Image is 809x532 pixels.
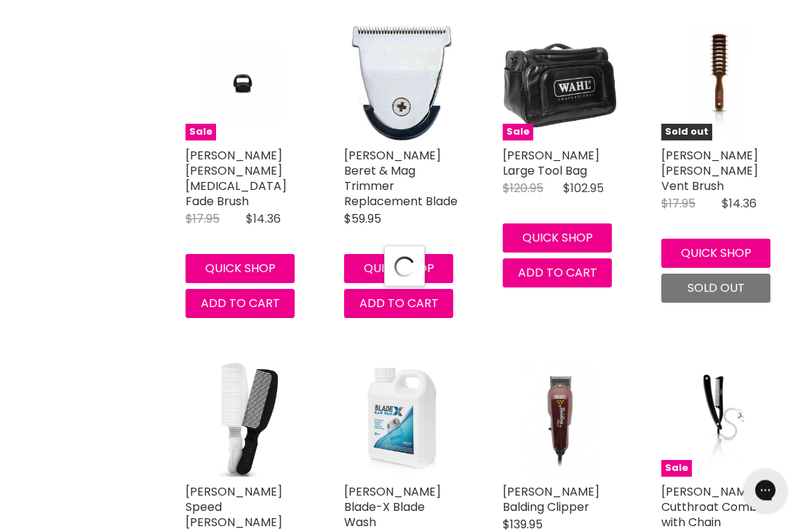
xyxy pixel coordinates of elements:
[186,211,220,228] span: $17.95
[344,362,459,477] img: Wahl Blade-X Blade Wash
[344,26,459,141] img: Wahl Beret & Mag Trimmer Replacement Blade
[503,148,599,180] a: [PERSON_NAME] Large Tool Bag
[722,196,757,213] span: $14.36
[736,464,794,517] iframe: Gorgias live chat messenger
[688,280,745,297] span: Sold out
[201,295,280,312] span: Add to cart
[661,239,770,269] button: Quick shop
[186,362,300,477] img: Wahl Speed Combs
[503,484,599,516] a: [PERSON_NAME] Balding Clipper
[661,362,776,477] a: Wahl Cutthroat Comb with Chain Sale
[661,461,692,477] span: Sale
[661,148,758,195] a: [PERSON_NAME] [PERSON_NAME] Vent Brush
[344,148,458,210] a: [PERSON_NAME] Beret & Mag Trimmer Replacement Blade
[186,290,295,319] button: Add to cart
[186,362,300,477] a: Wahl Speed Combs Wahl Speed Combs
[518,265,597,282] span: Add to cart
[503,259,612,288] button: Add to cart
[661,26,776,141] a: Wahl Barber Vent Brush Sold out
[503,26,618,141] img: Wahl Large Tool Bag
[359,295,439,312] span: Add to cart
[661,124,712,141] span: Sold out
[246,211,281,228] span: $14.36
[344,211,381,228] span: $59.95
[503,124,533,141] span: Sale
[186,124,216,141] span: Sale
[503,180,543,197] span: $120.95
[344,484,441,531] a: [PERSON_NAME] Blade-X Blade Wash
[186,26,300,141] a: Wahl Barber Knuckle Fade Brush Sale
[680,362,757,477] img: Wahl Cutthroat Comb with Chain
[344,255,453,284] button: Quick shop
[186,148,287,210] a: [PERSON_NAME] [PERSON_NAME] [MEDICAL_DATA] Fade Brush
[661,274,770,303] button: Sold out
[661,196,696,213] span: $17.95
[344,290,453,319] button: Add to cart
[204,26,281,141] img: Wahl Barber Knuckle Fade Brush
[563,180,604,197] span: $102.95
[503,362,618,477] a: Wahl Balding Clipper Wahl Balding Clipper
[522,362,598,477] img: Wahl Balding Clipper
[186,255,295,284] button: Quick shop
[680,26,757,141] img: Wahl Barber Vent Brush
[503,224,612,253] button: Quick shop
[503,26,618,141] a: Wahl Large Tool Bag Wahl Large Tool Bag Sale
[661,484,758,531] a: [PERSON_NAME] Cutthroat Comb with Chain
[186,484,282,531] a: [PERSON_NAME] Speed [PERSON_NAME]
